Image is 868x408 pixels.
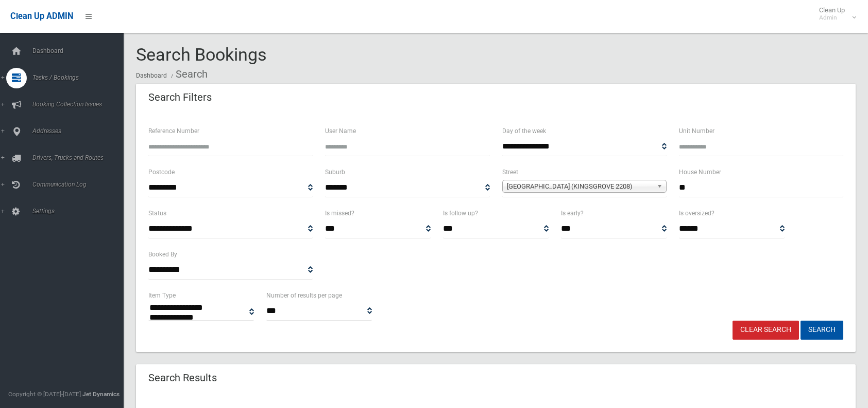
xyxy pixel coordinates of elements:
span: Booking Collection Issues [29,101,131,108]
span: Settings [29,208,131,215]
span: Communication Log [29,181,131,188]
header: Search Filters [136,87,224,107]
label: User Name [325,125,356,137]
label: Suburb [325,166,345,178]
span: Clean Up ADMIN [10,11,73,21]
span: Drivers, Trucks and Routes [29,154,131,161]
span: [GEOGRAPHIC_DATA] (KINGSGROVE 2208) [507,180,653,193]
strong: Jet Dynamics [82,391,120,398]
span: Dashboard [29,47,131,54]
label: Postcode [148,166,175,178]
span: Clean Up [814,6,855,22]
span: Tasks / Bookings [29,74,131,81]
small: Admin [819,14,845,22]
header: Search Results [136,368,229,388]
label: Is missed? [325,208,354,219]
label: Status [148,208,166,219]
label: Is follow up? [443,208,478,219]
a: Clear Search [733,321,799,340]
a: Dashboard [136,72,167,79]
label: Item Type [148,290,176,301]
span: Search Bookings [136,44,267,65]
label: Street [502,166,518,178]
button: Search [801,321,843,340]
label: Day of the week [502,125,546,137]
label: Is early? [561,208,584,219]
label: Reference Number [148,125,199,137]
label: Number of results per page [266,290,342,301]
span: Copyright © [DATE]-[DATE] [8,391,81,398]
li: Search [168,65,208,84]
label: Is oversized? [679,208,714,219]
span: Addresses [29,127,131,135]
label: Unit Number [679,125,714,137]
label: House Number [679,166,721,178]
label: Booked By [148,249,177,260]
